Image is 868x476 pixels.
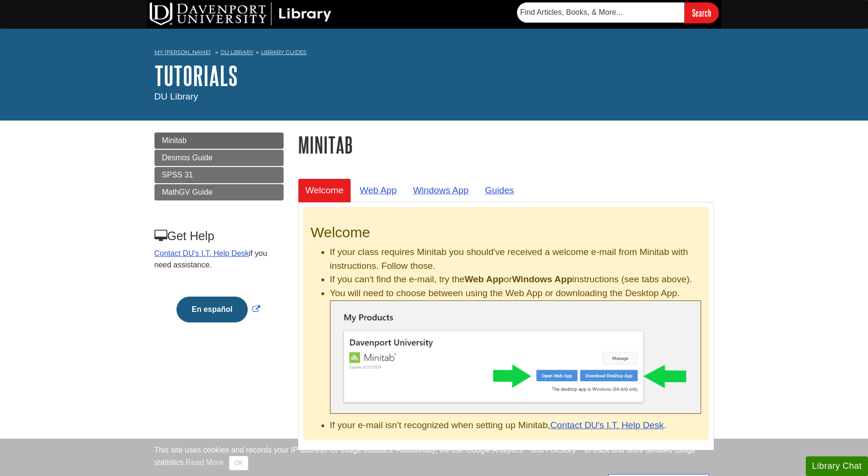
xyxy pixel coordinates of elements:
[154,150,284,166] a: Desmos Guide
[330,273,701,287] li: If you can't find the e-mail, try the or instructions (see tabs above).
[154,91,198,101] span: DU Library
[261,49,307,55] a: Library Guides
[162,171,193,179] span: SPSS 31
[162,188,213,196] span: MathGV Guide
[186,458,223,466] a: Read More
[220,49,253,55] a: DU Library
[154,133,284,149] a: Minitab
[298,178,352,202] a: Welcome
[154,248,283,271] p: if you need assistance.
[154,229,283,243] h3: Get Help
[154,249,249,257] a: Contact DU's I.T. Help Desk
[517,2,719,23] form: Searches DU Library's articles, books, and more
[162,136,187,144] span: Minitab
[465,274,504,284] b: Web App
[684,2,719,23] input: Search
[154,133,284,339] div: Guide Page Menu
[352,178,405,202] a: Web App
[550,420,664,430] a: Contact DU's I.T. Help Desk
[154,444,714,470] div: This site uses cookies and records your IP address for usage statistics. Additionally, we use Goo...
[150,2,331,25] img: DU Library
[311,224,701,241] h2: Welcome
[154,48,211,56] a: My [PERSON_NAME]
[477,178,522,202] a: Guides
[229,456,248,470] button: Close
[806,456,868,476] button: Library Chat
[154,61,238,90] a: Tutorials
[406,178,476,202] a: Windows App
[330,300,701,414] img: Minitab .exe file finished downloaded
[298,133,714,157] h1: Minitab
[154,184,284,200] a: MathGV Guide
[517,2,684,22] input: Find Articles, Books, & More...
[162,154,213,162] span: Desmos Guide
[174,305,263,313] a: Link opens in new window
[330,287,701,414] li: You will need to choose between using the Web App or downloading the Desktop App.
[154,46,714,61] nav: breadcrumb
[512,274,572,284] b: Windows App
[330,419,701,432] li: If your e-mail isn't recognized when setting up Minitab, .
[176,297,248,322] button: En español
[154,167,284,183] a: SPSS 31
[330,245,701,273] li: If your class requires Minitab you should've received a welcome e-mail from Minitab with instruct...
